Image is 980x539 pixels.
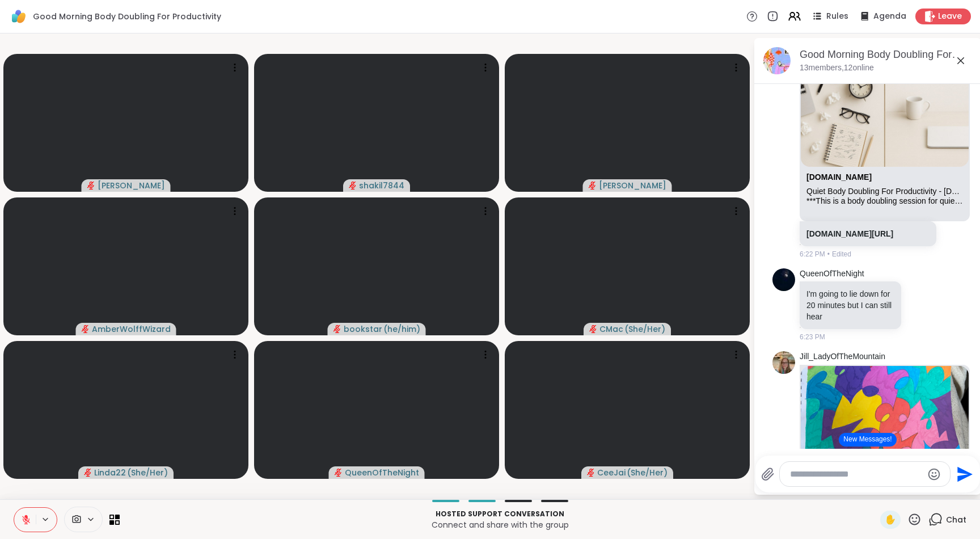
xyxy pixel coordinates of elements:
[344,323,382,335] span: bookstar
[763,47,791,74] img: Good Morning Body Doubling For Productivity, Sep 12
[772,351,795,374] img: https://sharewell-space-live.sfo3.digitaloceanspaces.com/user-generated/2564abe4-c444-4046-864b-7...
[589,182,597,190] span: audio-muted
[127,467,168,478] span: ( She/Her )
[94,467,126,478] span: Linda22
[627,467,668,478] span: ( She/Her )
[92,323,171,335] span: AmberWolffWizard
[806,229,893,238] a: [DOMAIN_NAME][URL]
[839,433,896,447] button: New Messages!
[790,469,922,480] textarea: Type your message
[599,180,666,191] span: [PERSON_NAME]
[800,268,864,280] a: QueenOfTheNight
[885,513,896,527] span: ✋
[587,469,595,477] span: audio-muted
[33,11,221,22] span: Good Morning Body Doubling For Productivity
[87,182,95,190] span: audio-muted
[333,325,341,333] span: audio-muted
[826,11,848,22] span: Rules
[801,26,969,167] img: Quiet Body Doubling For Productivity - Friday
[832,249,851,259] span: Edited
[800,249,825,259] span: 6:22 PM
[806,172,872,182] a: Attachment
[806,288,894,322] p: I'm going to lie down for 20 minutes but I can still hear
[827,249,830,259] span: •
[624,323,665,335] span: ( She/Her )
[800,48,972,62] div: Good Morning Body Doubling For Productivity, [DATE]
[349,182,357,190] span: audio-muted
[938,11,962,22] span: Leave
[801,366,969,507] img: Quiet Body Doubling -Friday Evening
[873,11,906,22] span: Agenda
[946,514,966,525] span: Chat
[126,519,873,530] p: Connect and share with the group
[345,467,419,478] span: QueenOfTheNight
[82,325,90,333] span: audio-muted
[927,468,941,481] button: Emoji picker
[335,469,343,477] span: audio-muted
[597,467,626,478] span: CeeJai
[800,332,825,342] span: 6:23 PM
[599,323,623,335] span: CMac
[800,351,885,363] a: Jill_LadyOfTheMountain
[98,180,165,191] span: [PERSON_NAME]
[359,180,404,191] span: shakil7844
[951,461,976,487] button: Send
[772,268,795,291] img: https://sharewell-space-live.sfo3.digitaloceanspaces.com/user-generated/d7277878-0de6-43a2-a937-4...
[800,62,874,74] p: 13 members, 12 online
[126,509,873,519] p: Hosted support conversation
[589,325,597,333] span: audio-muted
[383,323,420,335] span: ( he/him )
[806,196,963,206] div: ***This is a body doubling session for quiet focus and accountability — not a [MEDICAL_DATA] grou...
[84,469,92,477] span: audio-muted
[9,7,28,26] img: ShareWell Logomark
[806,187,963,196] div: Quiet Body Doubling For Productivity - [DATE]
